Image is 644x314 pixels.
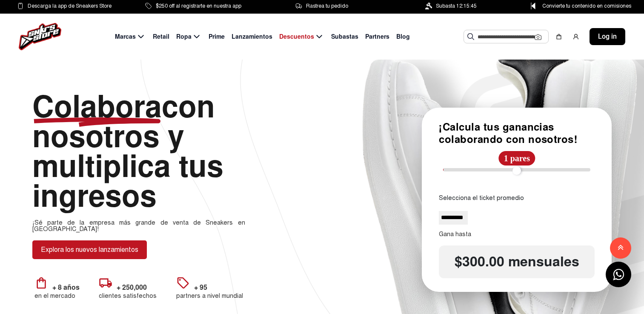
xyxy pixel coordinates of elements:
p: en el mercado [34,293,80,299]
img: Control Point Icon [528,3,538,9]
span: Subasta 12:15:45 [436,1,477,11]
span: Retail [153,32,169,41]
span: 1 pares [499,151,535,166]
img: logo [19,23,61,50]
i: sell [176,276,190,290]
button: Explora los nuevos lanzamientos [32,240,147,259]
p: ¡Sé parte de la empresa más grande de venta de Sneakers en [GEOGRAPHIC_DATA]! [32,220,245,232]
p: Gana hasta [439,231,595,237]
span: Convierte tu contenido en comisiones [542,1,631,11]
span: Prime [209,32,225,41]
span: Selecciona el ticket promedio [439,194,595,203]
img: Buscar [467,33,474,40]
strong: + 8 años [52,283,80,292]
span: $250 off al registrarte en nuestra app [156,1,241,11]
p: clientes satisfechos [99,293,157,299]
span: Colabora [32,88,162,126]
span: Blog [396,32,410,41]
i: shopping_bag [34,276,48,290]
span: Descarga la app de Sneakers Store [28,1,112,11]
h2: ¡Calcula tus ganancias colaborando con nosotros! [439,121,595,146]
span: Marcas [115,32,136,41]
span: Partners [365,32,389,41]
span: Ropa [176,32,192,41]
p: con nosotros y multiplica tus ingresos [32,92,245,211]
span: Log in [598,31,617,42]
strong: + 250,000 [117,283,147,292]
p: partners a nivel mundial [176,293,243,299]
span: Rastrea tu pedido [306,1,348,11]
span: Descuentos [279,32,314,41]
span: Lanzamientos [232,32,272,41]
img: user [572,33,579,40]
span: $300.00 mensuales [439,254,595,270]
i: local_shipping [99,276,112,290]
img: shopping [555,33,562,40]
span: Subastas [331,32,358,41]
img: Cámara [535,34,541,40]
strong: + 95 [194,283,207,292]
